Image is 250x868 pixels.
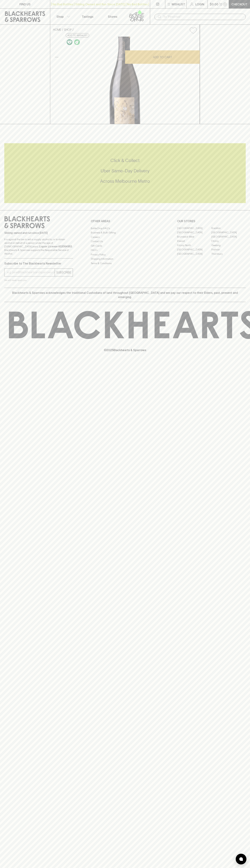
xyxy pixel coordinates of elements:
[56,270,71,275] p: SUBSCRIBE
[188,26,198,35] button: Add to wishlist
[4,261,73,266] p: Subscribe to The Blackhearts Newsletter
[39,245,72,248] strong: Liquor License #32064953
[177,230,211,235] a: [GEOGRAPHIC_DATA]
[177,226,211,230] a: [GEOGRAPHIC_DATA]
[177,252,211,256] a: [GEOGRAPHIC_DATA]
[50,37,200,124] img: 41519.png
[91,257,159,261] a: Shipping Information
[153,55,172,59] p: ADD TO CART
[211,243,246,248] a: Geelong
[211,239,246,243] a: Fitzroy
[210,2,218,6] p: $0.00
[73,38,81,46] a: Organic
[66,38,73,46] a: Made without the use of any animal products.
[177,243,211,248] a: Fitzroy North
[4,278,73,282] p: We will never spam you
[82,14,93,19] p: Tastings
[4,143,246,203] div: Call to action block
[91,231,159,235] a: Business & Bulk Gifting
[91,226,159,230] a: Bottle Drop FAQ's
[91,219,159,223] p: OTHER AREAS
[19,2,31,6] p: FIND US
[7,270,55,275] input: e.g. jane@blackheartsandsparrows.com.au
[4,238,73,255] p: It is against the law to sell or supply alcohol to, or to obtain alcohol on behalf of a person un...
[177,235,211,239] a: Brunswick West
[211,235,246,239] a: [GEOGRAPHIC_DATA]
[125,50,200,64] button: ADD TO CART
[91,252,159,257] a: Privacy Policy
[4,231,73,235] p: Sibling owned and run since [DATE]
[211,226,246,230] a: Braddon
[163,14,243,20] input: Try "Pinot noir"
[177,219,246,223] p: OUR STORES
[224,3,226,5] p: 0
[177,239,211,243] a: Elwood
[231,2,247,6] p: Checkout
[4,158,246,163] h5: Click & Collect
[7,291,243,299] p: Blackhearts & Sparrows acknowledges the traditional Custodians of land throughout [GEOGRAPHIC_DAT...
[100,9,125,24] a: Stores
[91,235,159,239] a: Careers
[211,230,246,235] a: [GEOGRAPHIC_DATA]
[91,244,159,248] a: Gift Cards
[50,9,75,24] button: Shop
[211,248,246,252] a: Prahran
[4,168,246,174] h5: Uber Same-Day Delivery
[75,9,100,24] a: Tastings
[74,39,80,45] img: Organic
[56,14,64,19] p: Shop
[66,33,89,38] button: Add to wishlist
[211,252,246,256] a: Thornbury
[91,248,159,252] a: FAQ's
[91,239,159,244] a: Contact Us
[91,261,159,265] a: Terms & Conditions
[67,39,72,45] img: Vegan
[64,28,72,31] a: SHOP
[55,269,73,276] button: SUBSCRIBE
[195,2,204,6] p: Login
[177,248,211,252] a: [GEOGRAPHIC_DATA]
[53,28,61,31] a: HOME
[4,178,246,184] h5: Across Melbourne Metro
[172,2,185,6] p: Wishlist
[108,14,117,19] p: Stores
[239,857,243,861] img: bubble-icon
